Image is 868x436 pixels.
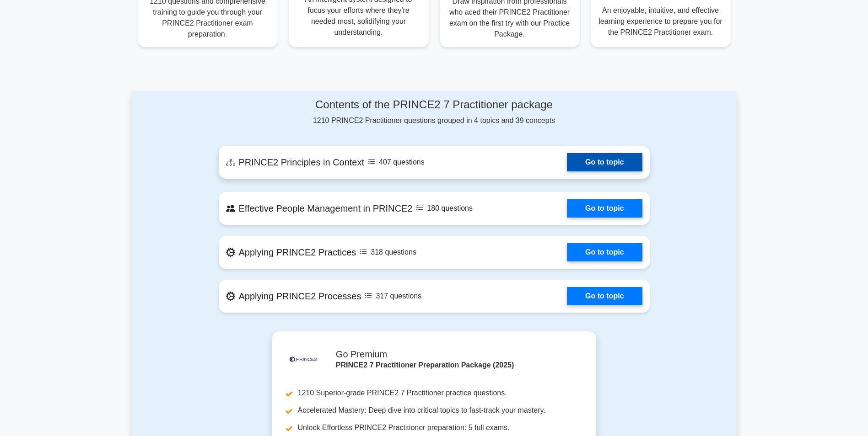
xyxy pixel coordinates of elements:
[598,5,723,38] p: An enjoyable, intuitive, and effective learning experience to prepare you for the PRINCE2 Practit...
[567,287,642,305] a: Go to topic
[567,153,642,171] a: Go to topic
[567,199,642,218] a: Go to topic
[219,98,650,126] div: 1210 PRINCE2 Practitioner questions grouped in 4 topics and 39 concepts
[567,243,642,261] a: Go to topic
[219,98,650,112] h4: Contents of the PRINCE2 7 Practitioner package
